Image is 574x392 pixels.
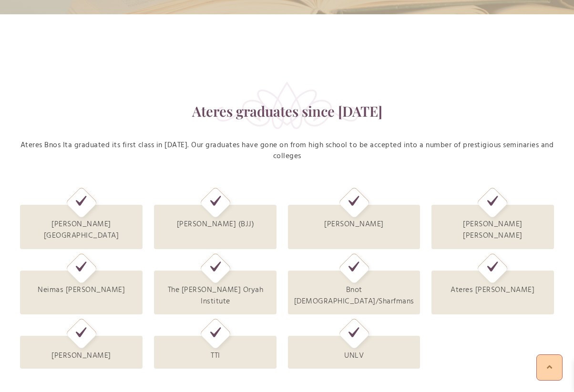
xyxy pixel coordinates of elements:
[20,103,554,119] h2: Ateres graduates since [DATE]
[288,336,420,369] div: UNLV
[288,271,420,315] div: Bnot [DEMOGRAPHIC_DATA]/Sharfmans
[431,205,554,249] div: [PERSON_NAME] [PERSON_NAME]
[20,271,143,315] div: Neimas [PERSON_NAME]
[154,336,277,369] div: TTI
[431,271,554,315] div: Ateres [PERSON_NAME]
[20,205,143,249] div: [PERSON_NAME][GEOGRAPHIC_DATA]
[288,205,420,249] div: [PERSON_NAME]
[154,205,277,249] div: [PERSON_NAME] (BJJ)
[20,140,554,162] span: Ateres Bnos Ita graduated its first class in [DATE]. Our graduates have gone on from high school ...
[20,336,143,369] div: [PERSON_NAME]
[154,271,277,315] div: The [PERSON_NAME] Oryah Institute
